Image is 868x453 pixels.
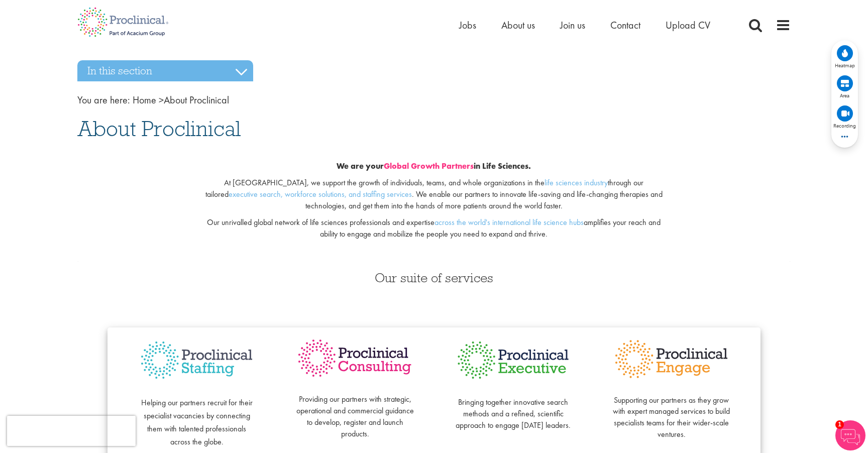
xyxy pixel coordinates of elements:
p: Supporting our partners as they grow with expert managed services to build specialists teams for ... [612,383,730,440]
a: Contact [610,19,640,32]
span: About Proclinical [77,115,241,142]
h3: In this section [77,60,253,81]
span: Recording [833,123,856,129]
a: across the world's international life science hubs [435,217,584,228]
div: View area map [835,74,855,98]
img: Chatbot [835,420,865,450]
p: Bringing together innovative search methods and a refined, scientific approach to engage [DATE] l... [454,385,572,431]
h3: Our suite of services [77,271,791,284]
span: About Proclinical [133,93,229,106]
a: Global Growth Partners [384,161,474,171]
img: Proclinical Staffing [138,337,256,383]
a: breadcrumb link to Home [133,93,156,106]
span: 1 [835,420,844,429]
span: Helping our partners recruit for their specialist vacancies by connecting them with talented prof... [141,397,253,447]
span: Area [840,92,849,98]
img: Proclinical Executive [454,337,572,383]
b: We are your in Life Sciences. [337,161,531,171]
iframe: reCAPTCHA [7,416,136,446]
a: Jobs [459,19,476,32]
p: Our unrivalled global network of life sciences professionals and expertise amplifies your reach a... [199,217,670,240]
span: You are here: [77,93,130,106]
a: About us [501,19,535,32]
span: Heatmap [835,62,855,68]
div: View heatmap [835,44,855,68]
p: Providing our partners with strategic, operational and commercial guidance to develop, register a... [296,383,414,440]
div: View recordings [833,104,856,129]
span: > [159,93,164,106]
img: Proclinical Consulting [296,337,414,379]
a: Upload CV [666,19,710,32]
p: At [GEOGRAPHIC_DATA], we support the growth of individuals, teams, and whole organizations in the... [199,177,670,212]
img: Proclinical Engage [612,337,730,381]
a: Join us [560,19,585,32]
a: executive search, workforce solutions, and staffing services [229,189,412,199]
a: life sciences industry [545,177,608,188]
